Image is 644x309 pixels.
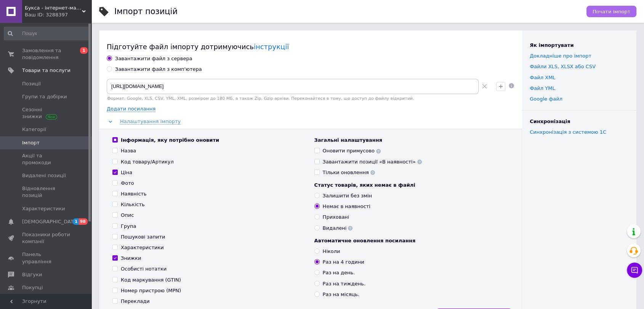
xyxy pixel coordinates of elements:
[121,137,219,144] div: Інформація, яку потрібно оновити
[323,269,355,276] div: Раз на день.
[323,214,349,221] div: Приховані
[323,259,364,266] div: Раз на 4 години
[22,152,70,166] span: Акції та промокоди
[323,169,375,176] div: Тільки оновлення
[323,159,422,165] div: Завантажити позиції «В наявності»
[121,255,141,262] div: Знижки
[323,203,370,210] div: Немає в наявності
[121,180,134,187] div: Фото
[314,237,509,244] div: Автоматичне оновлення посилання
[25,11,91,18] div: Ваш ID: 3288397
[121,147,136,154] div: Назва
[107,79,479,94] input: Вкажіть посилання
[107,42,514,51] div: Підготуйте файл імпорту дотримуючись
[323,280,365,287] div: Раз на тиждень.
[121,191,147,197] div: Наявність
[121,159,174,165] div: Код товару/Артикул
[115,66,202,73] div: Завантажити файл з комп'ютера
[22,139,40,146] span: Імпорт
[254,43,289,51] a: інструкції
[22,80,41,87] span: Позиції
[121,234,165,240] div: Пошукові запити
[107,106,155,112] span: Додати посилання
[530,53,591,59] a: Докладніше про імпорт
[22,205,65,212] span: Характеристики
[115,55,192,62] div: Завантажити файл з сервера
[323,248,340,255] div: Ніколи
[530,42,629,49] div: Як імпортувати
[22,67,70,74] span: Товари та послуги
[323,291,359,298] div: Раз на місяць.
[22,284,43,291] span: Покупці
[593,9,630,14] span: Почати імпорт
[121,277,181,283] div: Код маркування (GTIN)
[114,7,178,16] h1: Імпорт позицій
[530,96,562,102] a: Google файл
[25,5,82,11] span: Букса - інтернет-магазин книг, товарів для дітей та подарунків
[530,118,629,125] div: Синхронізація
[530,75,555,80] a: Файл XML
[586,6,636,17] button: Почати імпорт
[4,27,90,40] input: Пошук
[323,192,372,199] div: Залишити без змін
[79,218,88,225] span: 98
[121,298,150,305] div: Переклади
[121,212,134,219] div: Опис
[120,118,181,125] span: Налаштування імпорту
[22,231,70,245] span: Показники роботи компанії
[121,266,167,272] div: Особисті нотатки
[121,244,164,251] div: Характеристики
[107,96,490,101] div: Формат: Google, XLS, CSV, YML, XML, розміром до 180 МБ, а також Zip, Gzip архіви. Переконайтеся в...
[627,263,642,278] button: Чат з покупцем
[22,251,70,265] span: Панель управління
[22,172,66,179] span: Видалені позиції
[323,225,353,232] div: Видалені
[22,93,67,100] span: Групи та добірки
[121,201,145,208] div: Кількість
[22,271,42,278] span: Відгуки
[22,106,70,120] span: Сезонні знижки
[22,185,70,199] span: Відновлення позицій
[314,182,509,189] div: Статус товарів, яких немає в файлі
[121,223,136,230] div: Група
[121,169,132,176] div: Ціна
[530,64,596,69] a: Файли ХLS, XLSX або CSV
[530,129,606,135] a: Синхронізація з системою 1С
[22,47,70,61] span: Замовлення та повідомлення
[22,218,78,225] span: [DEMOGRAPHIC_DATA]
[121,287,181,294] div: Номер пристрою (MPN)
[314,137,509,144] div: Загальні налаштування
[80,47,88,54] span: 1
[323,147,381,154] div: Оновити примусово
[530,85,555,91] a: Файл YML
[73,218,79,225] span: 1
[22,126,46,133] span: Категорії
